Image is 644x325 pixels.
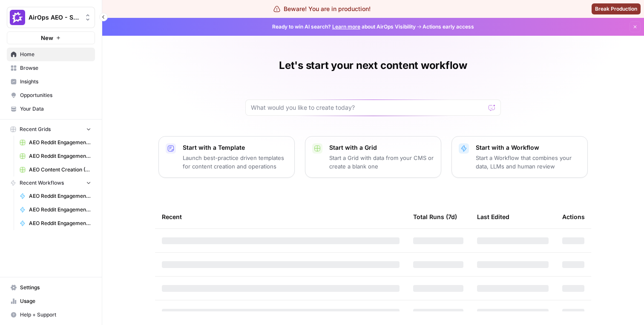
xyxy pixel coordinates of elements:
[7,61,95,75] a: Browse
[272,23,416,31] span: Ready to win AI search? about AirOps Visibility
[29,206,91,214] span: AEO Reddit Engagement - Fork
[7,123,95,136] button: Recent Grids
[595,5,637,13] span: Break Production
[20,297,91,305] span: Usage
[20,179,64,187] span: Recent Workflows
[162,205,400,228] div: Recent
[183,143,287,152] p: Start with a Template
[20,284,91,291] span: Settings
[7,75,95,88] a: Insights
[16,203,95,217] a: AEO Reddit Engagement - Fork
[477,205,509,228] div: Last Edited
[305,136,441,178] button: Start with a GridStart a Grid with data from your CMS or create a blank one
[16,149,95,163] a: AEO Reddit Engagement (5)
[329,154,434,171] p: Start a Grid with data from your CMS or create a blank one
[413,205,457,228] div: Total Runs (7d)
[7,88,95,102] a: Opportunities
[20,64,91,72] span: Browse
[41,34,53,42] span: New
[7,281,95,294] a: Settings
[29,13,80,22] span: AirOps AEO - Single Brand (Gong)
[7,102,95,116] a: Your Data
[251,103,485,112] input: What would you like to create today?
[451,136,588,178] button: Start with a WorkflowStart a Workflow that combines your data, LLMs and human review
[7,308,95,322] button: Help + Support
[7,7,95,28] button: Workspace: AirOps AEO - Single Brand (Gong)
[16,189,95,203] a: AEO Reddit Engagement - Fork
[20,51,91,58] span: Home
[183,154,287,171] p: Launch best-practice driven templates for content creation and operations
[20,91,91,99] span: Opportunities
[20,78,91,86] span: Insights
[20,311,91,319] span: Help + Support
[7,294,95,308] a: Usage
[562,205,585,228] div: Actions
[20,105,91,113] span: Your Data
[476,154,581,171] p: Start a Workflow that combines your data, LLMs and human review
[16,136,95,149] a: AEO Reddit Engagement (6)
[592,3,641,14] button: Break Production
[7,48,95,61] a: Home
[7,31,95,44] button: New
[20,125,51,133] span: Recent Grids
[158,136,295,178] button: Start with a TemplateLaunch best-practice driven templates for content creation and operations
[423,23,474,31] span: Actions early access
[29,166,91,174] span: AEO Content Creation (10)
[332,23,360,30] a: Learn more
[29,139,91,146] span: AEO Reddit Engagement (6)
[29,152,91,160] span: AEO Reddit Engagement (5)
[10,10,25,25] img: AirOps AEO - Single Brand (Gong) Logo
[476,143,581,152] p: Start with a Workflow
[7,177,95,189] button: Recent Workflows
[29,220,91,227] span: AEO Reddit Engagement - Fork
[29,192,91,200] span: AEO Reddit Engagement - Fork
[16,217,95,230] a: AEO Reddit Engagement - Fork
[273,5,371,13] div: Beware! You are in production!
[329,143,434,152] p: Start with a Grid
[279,59,467,72] h1: Let's start your next content workflow
[16,163,95,177] a: AEO Content Creation (10)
